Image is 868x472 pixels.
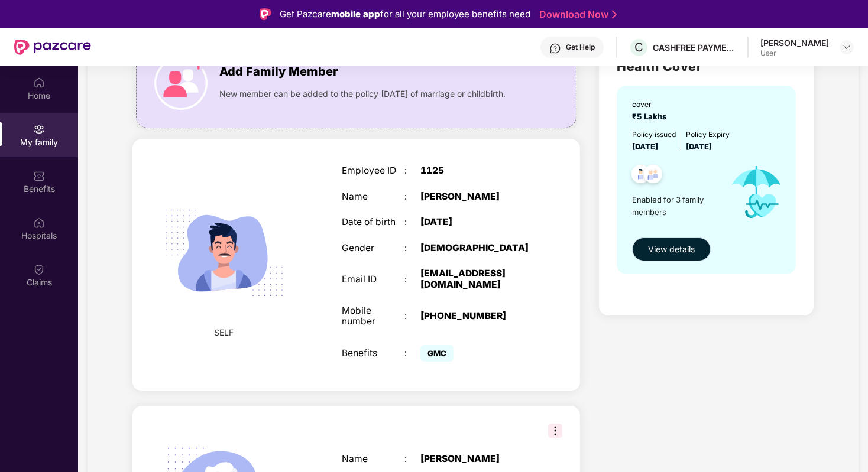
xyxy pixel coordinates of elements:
[420,345,454,362] span: GMC
[342,274,404,285] div: Email ID
[33,77,45,89] img: svg+xml;base64,PHN2ZyBpZD0iSG9tZSIgeG1sbnM9Imh0dHA6Ly93d3cudzMub3JnLzIwMDAvc3ZnIiB3aWR0aD0iMjAiIG...
[566,43,595,52] div: Get Help
[648,243,695,256] span: View details
[626,161,655,190] img: svg+xml;base64,PHN2ZyB4bWxucz0iaHR0cDovL3d3dy53My5vcmcvMjAwMC9zdmciIHdpZHRoPSI0OC45NDMiIGhlaWdodD...
[342,305,404,327] div: Mobile number
[33,263,45,275] img: svg+xml;base64,PHN2ZyBpZD0iQ2xhaW0iIHhtbG5zPSJodHRwOi8vd3d3LnczLm9yZy8yMDAwL3N2ZyIgd2lkdGg9IjIwIi...
[33,123,45,135] img: svg+xml;base64,PHN2ZyB3aWR0aD0iMjAiIGhlaWdodD0iMjAiIHZpZXdCb3g9IjAgMCAyMCAyMCIgZmlsbD0ibm9uZSIgeG...
[632,112,672,121] span: ₹5 Lakhs
[331,8,380,19] strong: mobile app
[404,348,420,359] div: :
[14,40,91,55] img: New Pazcare Logo
[219,63,338,81] span: Add Family Member
[420,454,530,465] div: [PERSON_NAME]
[404,243,420,254] div: :
[219,87,506,100] span: New member can be added to the policy [DATE] of marriage or childbirth.
[404,217,420,228] div: :
[612,8,617,21] img: Stroke
[404,311,420,322] div: :
[549,43,561,54] img: svg+xml;base64,PHN2ZyBpZD0iSGVscC0zMngzMiIgeG1sbnM9Imh0dHA6Ly93d3cudzMub3JnLzIwMDAvc3ZnIiB3aWR0aD...
[342,191,404,203] div: Name
[214,326,234,339] span: SELF
[686,142,712,151] span: [DATE]
[342,348,404,359] div: Benefits
[632,142,658,151] span: [DATE]
[686,129,730,140] div: Policy Expiry
[280,7,530,21] div: Get Pazcare for all your employee benefits need
[404,165,420,177] div: :
[617,57,795,76] h2: Health Cover
[420,191,530,203] div: [PERSON_NAME]
[634,40,643,54] span: C
[404,454,420,465] div: :
[342,165,404,177] div: Employee ID
[632,129,676,140] div: Policy issued
[33,217,45,229] img: svg+xml;base64,PHN2ZyBpZD0iSG9zcGl0YWxzIiB4bWxucz0iaHR0cDovL3d3dy53My5vcmcvMjAwMC9zdmciIHdpZHRoPS...
[548,424,562,438] img: svg+xml;base64,PHN2ZyB3aWR0aD0iMzIiIGhlaWdodD0iMzIiIHZpZXdCb3g9IjAgMCAzMiAzMiIgZmlsbD0ibm9uZSIgeG...
[760,48,829,58] div: User
[420,217,530,228] div: [DATE]
[33,170,45,182] img: svg+xml;base64,PHN2ZyBpZD0iQmVuZWZpdHMiIHhtbG5zPSJodHRwOi8vd3d3LnczLm9yZy8yMDAwL3N2ZyIgd2lkdGg9Ij...
[154,57,208,110] img: icon
[842,43,851,52] img: svg+xml;base64,PHN2ZyBpZD0iRHJvcGRvd24tMzJ4MzIiIHhtbG5zPSJodHRwOi8vd3d3LnczLm9yZy8yMDAwL3N2ZyIgd2...
[639,161,668,190] img: svg+xml;base64,PHN2ZyB4bWxucz0iaHR0cDovL3d3dy53My5vcmcvMjAwMC9zdmciIHdpZHRoPSI0OC45NDMiIGhlaWdodD...
[420,268,530,290] div: [EMAIL_ADDRESS][DOMAIN_NAME]
[632,194,720,218] span: Enabled for 3 family members
[342,243,404,254] div: Gender
[404,191,420,203] div: :
[632,99,672,110] div: cover
[420,311,530,322] div: [PHONE_NUMBER]
[720,153,793,232] img: icon
[632,237,711,261] button: View details
[260,8,271,20] img: Logo
[342,217,404,228] div: Date of birth
[760,37,829,48] div: [PERSON_NAME]
[653,42,736,53] div: CASHFREE PAYMENTS INDIA PVT. LTD.
[342,454,404,465] div: Name
[539,8,613,21] a: Download Now
[151,180,297,326] img: svg+xml;base64,PHN2ZyB4bWxucz0iaHR0cDovL3d3dy53My5vcmcvMjAwMC9zdmciIHdpZHRoPSIyMjQiIGhlaWdodD0iMT...
[420,243,530,254] div: [DEMOGRAPHIC_DATA]
[420,165,530,177] div: 1125
[404,274,420,285] div: :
